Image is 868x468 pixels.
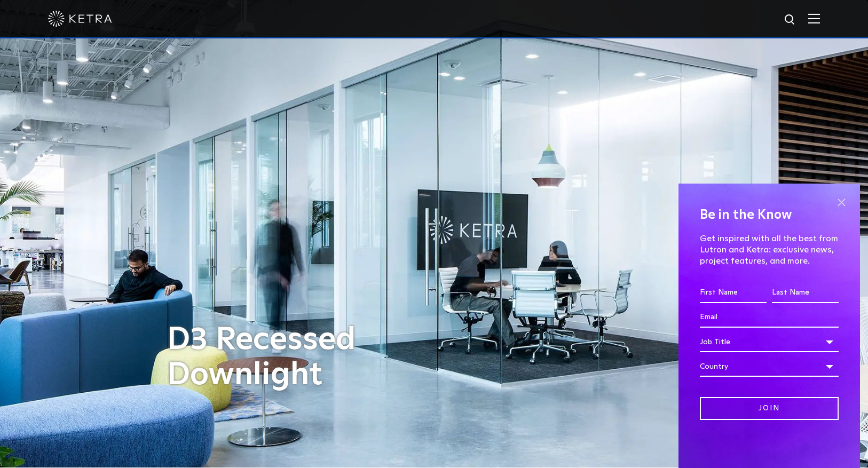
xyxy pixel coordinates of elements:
[772,283,839,303] input: Last Name
[700,307,839,328] input: Email
[700,332,839,352] div: Job Title
[167,322,439,393] h1: D3 Recessed Downlight
[700,233,839,266] p: Get inspired with all the best from Lutron and Ketra: exclusive news, project features, and more.
[700,397,839,420] input: Join
[48,11,112,27] img: ketra-logo-2019-white
[700,205,839,225] h4: Be in the Know
[700,283,767,303] input: First Name
[808,13,820,23] img: Hamburger%20Nav.svg
[784,13,797,27] img: search icon
[700,356,839,377] div: Country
